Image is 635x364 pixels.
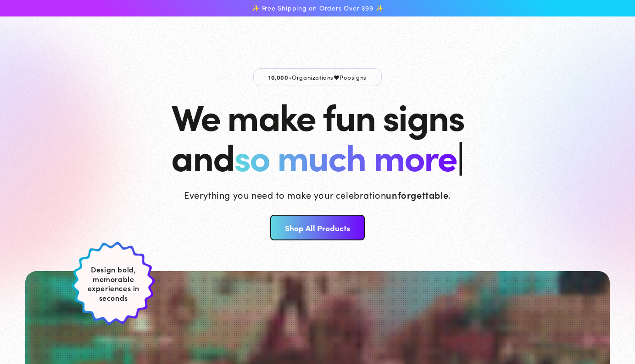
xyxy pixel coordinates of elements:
[268,73,292,81] span: 10,000+
[184,188,451,201] p: Everything you need to make your celebration .
[386,188,448,201] strong: unforgettable
[457,130,463,181] span: |
[171,95,464,176] h1: We make fun signs and
[234,130,457,181] span: so much more
[270,215,364,240] a: Shop All Products
[251,4,384,12] span: ✨ Free Shipping on Orders Over $99 ✨
[253,68,382,86] p: Organizations Popsigns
